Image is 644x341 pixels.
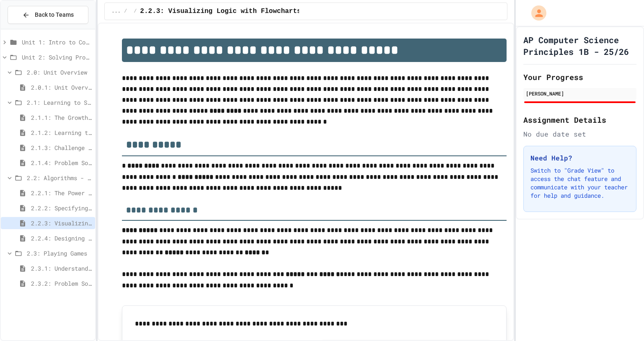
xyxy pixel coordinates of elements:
[31,279,92,288] span: 2.3.2: Problem Solving Reflection
[35,10,74,19] span: Back to Teams
[31,128,92,137] span: 2.1.2: Learning to Solve Hard Problems
[22,53,92,62] span: Unit 2: Solving Problems in Computer Science
[27,249,92,258] span: 2.3: Playing Games
[523,34,636,57] h1: AP Computer Science Principles 1B - 25/26
[31,264,92,273] span: 2.3.1: Understanding Games with Flowcharts
[27,68,92,77] span: 2.0: Unit Overview
[523,114,636,126] h2: Assignment Details
[522,3,548,23] div: My Account
[526,90,634,97] div: [PERSON_NAME]
[31,204,92,212] span: 2.2.2: Specifying Ideas with Pseudocode
[31,219,92,227] span: 2.2.3: Visualizing Logic with Flowcharts
[530,153,629,163] h3: Need Help?
[111,8,121,15] span: ...
[22,38,92,46] span: Unit 1: Intro to Computer Science
[31,189,92,197] span: 2.2.1: The Power of Algorithms
[31,83,92,92] span: 2.0.1: Unit Overview
[27,98,92,107] span: 2.1: Learning to Solve Hard Problems
[523,71,636,83] h2: Your Progress
[523,129,636,139] div: No due date set
[31,143,92,152] span: 2.1.3: Challenge Problem - The Bridge
[31,113,92,122] span: 2.1.1: The Growth Mindset
[31,158,92,167] span: 2.1.4: Problem Solving Practice
[8,6,88,24] button: Back to Teams
[134,8,137,15] span: /
[31,234,92,243] span: 2.2.4: Designing Flowcharts
[27,173,92,182] span: 2.2: Algorithms - from Pseudocode to Flowcharts
[124,8,127,15] span: /
[140,6,301,16] span: 2.2.3: Visualizing Logic with Flowcharts
[530,166,629,200] p: Switch to "Grade View" to access the chat feature and communicate with your teacher for help and ...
